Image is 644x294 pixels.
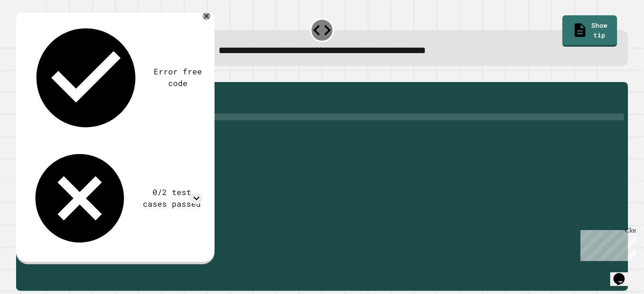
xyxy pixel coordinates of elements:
[141,187,202,210] div: 0/2 test cases passed
[577,227,636,261] iframe: chat widget
[610,262,636,286] iframe: chat widget
[562,15,617,47] a: Show tip
[3,3,56,51] div: Chat with us now!Close
[153,66,202,89] div: Error free code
